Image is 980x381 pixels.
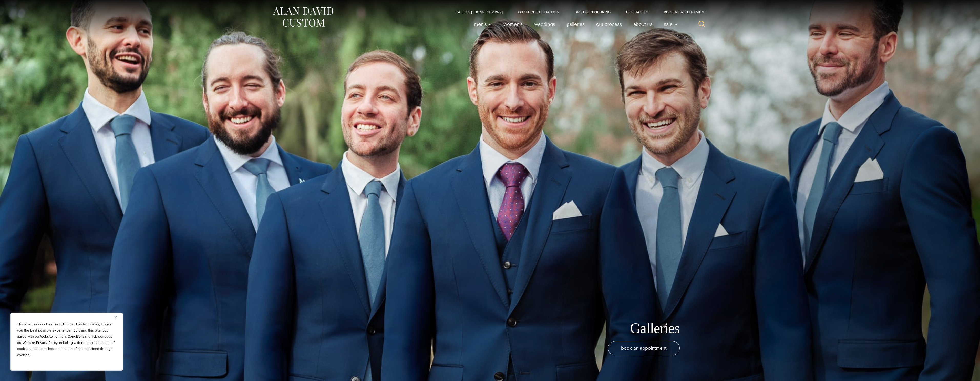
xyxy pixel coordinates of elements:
[658,19,680,29] button: Sale sub menu toggle
[696,18,708,30] button: View Search Form
[448,10,708,14] nav: Secondary Navigation
[561,19,590,29] a: Galleries
[23,340,58,345] a: Website Privacy Policy
[468,19,498,29] button: Men’s sub menu toggle
[590,19,627,29] a: Our Process
[510,10,567,14] a: Oxxford Collection
[627,19,658,29] a: About Us
[12,4,22,8] span: Help
[40,334,85,339] a: Website Terms & Conditions
[528,19,561,29] a: weddings
[272,6,334,28] img: Alan David Custom
[656,10,708,14] a: Book an Appointment
[608,341,680,355] a: book an appointment
[630,320,680,337] h1: Galleries
[498,19,528,29] a: Women’s
[448,10,511,14] a: Call Us [PHONE_NUMBER]
[618,10,656,14] a: Contact Us
[115,316,117,318] img: Close
[468,19,680,29] nav: Primary Navigation
[115,314,121,320] button: Close
[567,10,618,14] a: Bespoke Tailoring
[17,321,116,358] p: This site uses cookies, including third party cookies, to give you the best possible experience. ...
[621,344,667,352] span: book an appointment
